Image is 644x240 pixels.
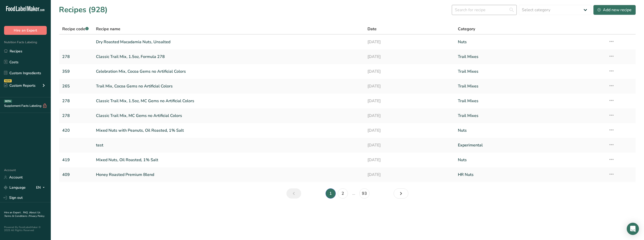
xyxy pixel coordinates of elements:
[62,51,90,62] a: 278
[23,211,29,214] a: FAQ .
[4,26,47,35] button: Hire an Expert
[367,140,452,151] a: [DATE]
[367,66,452,77] a: [DATE]
[458,96,603,106] a: Trail Mixes
[458,51,603,62] a: Trail Mixes
[593,5,636,15] button: Add new recipe
[96,66,361,77] a: Celebration Mix, Cocoa Gems no Artificial Colors
[458,81,603,92] a: Trail Mixes
[452,5,517,15] input: Search for recipe
[4,183,26,192] a: Language
[4,226,47,232] div: Powered By FoodLabelMaker © 2025 All Rights Reserved
[367,51,452,62] a: [DATE]
[359,188,369,199] a: Page 93.
[627,223,639,235] div: Open Intercom Messenger
[29,214,44,218] a: Privacy Policy
[367,110,452,121] a: [DATE]
[598,7,632,13] div: Add new recipe
[338,188,348,199] a: Page 2.
[458,155,603,165] a: Nuts
[4,214,29,218] a: Terms & Conditions .
[367,26,377,32] span: Date
[96,51,361,62] a: Classic Trail Mix, 1.5oz, Formula 278
[458,125,603,136] a: Nuts
[62,125,90,136] a: 420
[62,96,90,106] a: 278
[458,37,603,47] a: Nuts
[62,81,90,92] a: 265
[62,155,90,165] a: 419
[458,110,603,121] a: Trail Mixes
[458,26,475,32] span: Category
[36,185,47,191] div: EN
[458,169,603,180] a: HR Nuts
[96,37,361,47] a: Dry Roasted Macadamia Nuts, Unsalted
[96,169,361,180] a: Honey Roasted Premium Blend
[367,81,452,92] a: [DATE]
[4,83,36,88] div: Custom Reports
[62,169,90,180] a: 409
[394,188,408,199] a: Next page
[367,37,452,47] a: [DATE]
[286,188,301,199] a: Previous page
[96,81,361,92] a: Trail Mix, Cocoa Gems no Artificial Colors
[458,66,603,77] a: Trail Mixes
[96,155,361,165] a: Mixed Nuts, Oil Roasted, 1% Salt
[4,100,12,103] div: BETA
[62,110,90,121] a: 278
[96,26,120,32] span: Recipe name
[96,96,361,106] a: Classic Trail Mix, 1.5oz, MC Gems no Artificial Colors
[367,169,452,180] a: [DATE]
[96,110,361,121] a: Classic Trail Mix, MC Gems no Artificial Colors
[4,211,22,214] a: Hire an Expert .
[96,125,361,136] a: Mixed Nuts with Peanuts, Oil Roasted, 1% Salt
[4,211,40,218] a: About Us .
[96,140,361,151] a: test
[62,26,89,32] span: Recipe code
[367,125,452,136] a: [DATE]
[458,140,603,151] a: Experimental
[4,79,12,82] div: NEW
[62,66,90,77] a: 359
[367,96,452,106] a: [DATE]
[367,155,452,165] a: [DATE]
[59,4,108,16] h1: Recipes (928)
